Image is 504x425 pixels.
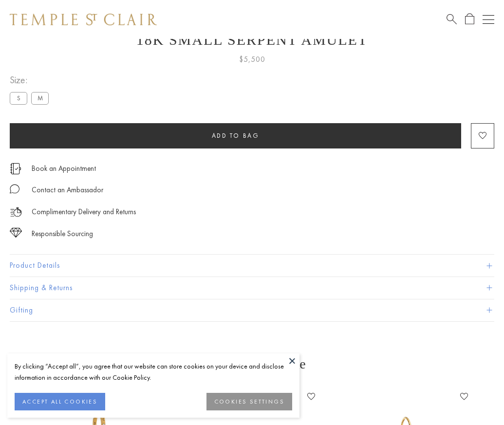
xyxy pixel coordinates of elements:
[32,163,96,174] a: Book an Appointment
[483,14,494,25] button: Open navigation
[31,92,49,104] label: M
[239,53,265,66] span: $5,500
[10,72,53,88] span: Size:
[10,277,494,299] button: Shipping & Returns
[465,13,474,25] a: Open Shopping Bag
[10,255,494,277] button: Product Details
[15,361,292,383] div: By clicking “Accept all”, you agree that our website can store cookies on your device and disclos...
[447,13,457,25] a: Search
[15,393,105,410] button: ACCEPT ALL COOKIES
[10,14,157,25] img: Temple St. Clair
[32,228,93,240] div: Responsible Sourcing
[206,393,292,410] button: COOKIES SETTINGS
[10,123,461,148] button: Add to bag
[212,131,260,140] span: Add to bag
[10,92,27,104] label: S
[32,206,136,218] p: Complimentary Delivery and Returns
[32,184,103,196] div: Contact an Ambassador
[10,206,22,218] img: icon_delivery.svg
[10,228,22,238] img: icon_sourcing.svg
[10,163,21,174] img: icon_appointment.svg
[10,32,494,48] h1: 18K Small Serpent Amulet
[10,299,494,321] button: Gifting
[10,184,19,194] img: MessageIcon-01_2.svg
